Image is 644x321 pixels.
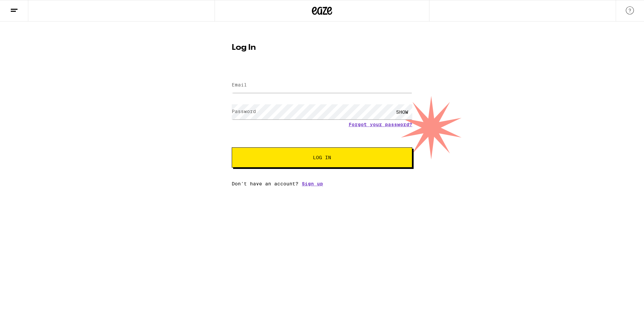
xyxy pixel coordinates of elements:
[302,181,323,186] a: Sign up
[392,104,412,119] div: SHOW
[232,78,412,93] input: Email
[232,44,412,52] h1: Log In
[232,82,247,87] label: Email
[349,122,412,127] a: Forgot your password?
[232,147,412,168] button: Log In
[232,181,412,186] div: Don't have an account?
[313,155,331,160] span: Log In
[232,109,256,114] label: Password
